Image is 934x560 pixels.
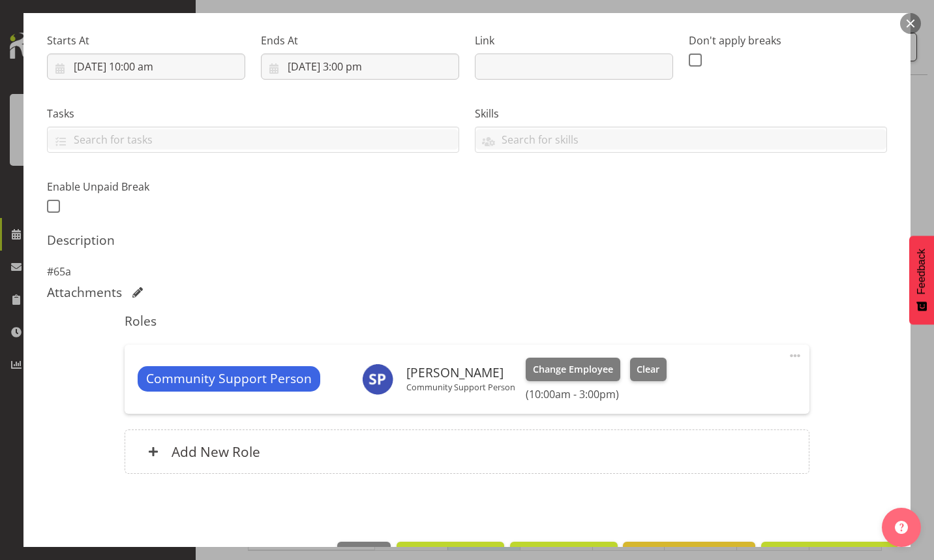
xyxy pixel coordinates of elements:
label: Tasks [47,106,459,121]
h5: Attachments [47,285,122,300]
input: Click to select... [47,54,245,80]
p: Community Support Person [406,382,515,392]
label: Ends At [261,33,459,48]
input: Click to select... [261,54,459,80]
h5: Description [47,232,887,248]
label: Don't apply breaks [689,33,887,48]
img: sanjay-prasad8811.jpg [362,364,393,395]
h6: (10:00am - 3:00pm) [526,388,667,401]
label: Starts At [47,33,245,48]
img: help-xxl-2.png [895,521,908,534]
span: Clear [637,362,659,377]
span: Feedback [916,249,927,294]
button: Clear [630,358,667,381]
label: Skills [475,106,887,121]
button: Feedback - Show survey [909,236,934,324]
span: Community Support Person [146,369,312,388]
p: #65a [47,264,887,279]
h6: [PERSON_NAME] [406,366,515,380]
input: Search for tasks [48,129,459,149]
input: Search for skills [475,129,886,149]
h6: Add New Role [172,443,260,460]
span: Change Employee [533,362,613,377]
button: Change Employee [526,358,620,381]
label: Enable Unpaid Break [47,179,245,194]
label: Link [475,33,673,48]
h5: Roles [125,313,809,329]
